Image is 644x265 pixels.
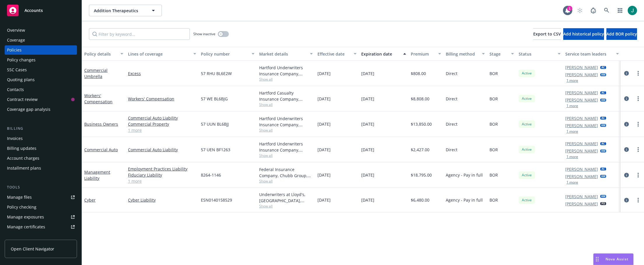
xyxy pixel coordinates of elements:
[259,153,313,158] span: Show all
[317,96,331,102] span: [DATE]
[317,147,331,153] span: [DATE]
[128,172,196,178] a: Fiduciary Liability
[5,105,77,114] a: Coverage gap analysis
[128,166,196,172] a: Employment Practices Liability
[7,232,36,241] div: Manage claims
[201,96,228,102] span: 57 WE BL6BJG
[361,70,374,77] span: [DATE]
[317,197,331,203] span: [DATE]
[533,28,561,40] button: Export to CSV
[128,115,196,121] a: Commercial Auto Liability
[566,181,578,184] button: 1 more
[259,90,313,102] div: Hartford Casualty Insurance Company, Hartford Insurance Group
[574,5,586,16] a: Start snowing
[361,172,374,178] span: [DATE]
[446,147,457,153] span: Direct
[5,126,77,131] div: Billing
[565,51,613,57] div: Service team leaders
[566,155,578,159] button: 1 more
[565,115,598,121] a: [PERSON_NAME]
[5,193,77,202] a: Manage files
[7,163,41,173] div: Installment plans
[563,28,604,40] button: Add historical policy
[259,51,306,57] div: Market details
[521,198,533,203] span: Active
[259,204,313,209] span: Show all
[361,51,400,57] div: Expiration date
[317,121,331,127] span: [DATE]
[259,179,313,184] span: Show all
[5,202,77,212] a: Policy checking
[593,253,634,265] button: Nova Assist
[446,172,483,178] span: Agency - Pay in full
[489,197,498,203] span: BOR
[411,147,429,153] span: $2,427.00
[5,154,77,163] a: Account charges
[259,102,313,107] span: Show all
[623,95,630,102] a: circleInformation
[635,95,642,102] a: more
[489,121,498,127] span: BOR
[5,163,77,173] a: Installment plans
[11,246,54,252] span: Open Client Navigator
[5,95,77,104] a: Contract review
[5,45,77,55] a: Policies
[7,222,45,232] div: Manage certificates
[521,147,533,152] span: Active
[128,96,196,102] a: Workers' Compensation
[128,127,196,133] a: 1 more
[315,47,359,61] button: Effective date
[128,51,190,57] div: Lines of coverage
[489,70,498,77] span: BOR
[566,130,578,133] button: 1 more
[259,65,313,77] div: Hartford Underwriters Insurance Company, Hartford Insurance Group
[521,71,533,76] span: Active
[128,147,196,153] a: Commercial Auto Liability
[317,172,331,178] span: [DATE]
[594,254,601,265] div: Drag to move
[7,105,50,114] div: Coverage gap analysis
[7,26,25,35] div: Overview
[614,5,626,16] a: Switch app
[7,202,36,212] div: Policy checking
[623,70,630,77] a: circleInformation
[489,51,508,57] div: Stage
[7,75,35,84] div: Quoting plans
[411,96,429,102] span: $8,808.00
[317,70,331,77] span: [DATE]
[489,147,498,153] span: BOR
[5,212,77,222] span: Manage exposures
[446,51,478,57] div: Billing method
[565,201,598,207] a: [PERSON_NAME]
[94,8,144,14] span: Addition Therapeutics
[89,5,162,16] button: Addition Therapeutics
[201,147,230,153] span: 57 UEN BF1263
[635,121,642,128] a: more
[446,96,457,102] span: Direct
[5,35,77,45] a: Coverage
[635,197,642,204] a: more
[361,121,374,127] span: [DATE]
[521,122,533,127] span: Active
[361,147,374,153] span: [DATE]
[5,144,77,153] a: Billing updates
[126,47,199,61] button: Lines of coverage
[623,146,630,153] a: circleInformation
[411,51,435,57] div: Premium
[84,147,118,152] a: Commercial Auto
[201,197,232,203] span: ESN0140158529
[606,28,637,40] button: Add BOR policy
[519,51,554,57] div: Status
[411,70,426,77] span: $808.00
[82,47,126,61] button: Policy details
[516,47,563,61] button: Status
[7,45,22,55] div: Policies
[489,96,498,102] span: BOR
[565,122,598,129] a: [PERSON_NAME]
[408,47,443,61] button: Premium
[201,172,221,178] span: 8264-1146
[7,95,38,104] div: Contract review
[446,121,457,127] span: Direct
[5,75,77,84] a: Quoting plans
[489,172,498,178] span: BOR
